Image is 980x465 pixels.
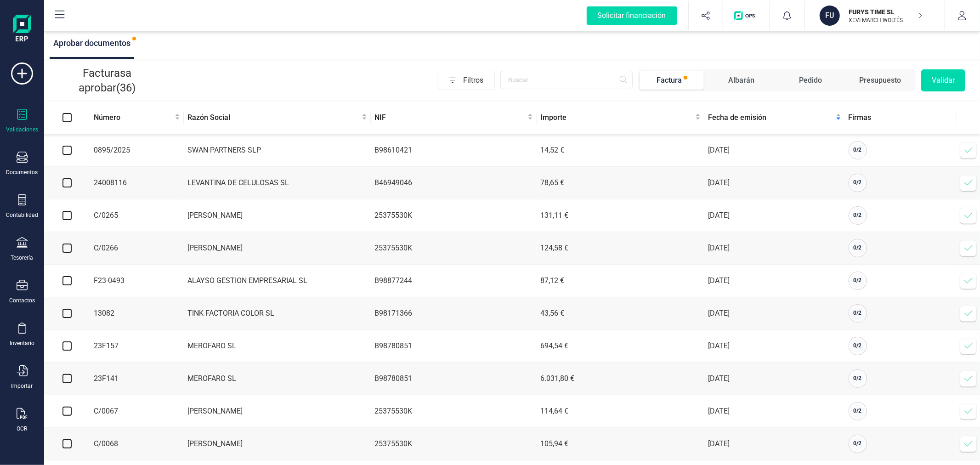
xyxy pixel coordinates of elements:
div: OCR [17,425,28,432]
div: Pedido [799,75,822,86]
div: Contactos [9,297,35,304]
td: 0895/2025 [90,134,184,167]
p: Facturas a aprobar (36) [59,66,155,95]
td: 25375530K [371,232,537,265]
button: Logo de OPS [729,1,764,30]
div: Tesorería [11,254,34,261]
td: 105,94 € [537,428,704,460]
span: 0 / 2 [854,179,862,186]
span: 0 / 2 [854,277,862,284]
td: [DATE] [704,199,845,232]
td: 114,64 € [537,395,704,428]
p: FURYS TIME SL [849,7,923,17]
td: [DATE] [704,297,845,330]
td: 6.031,80 € [537,363,704,395]
td: 131,11 € [537,199,704,232]
td: [DATE] [704,363,845,395]
td: 25375530K [371,428,537,460]
span: Fecha de emisión [708,112,834,123]
td: TINK FACTORIA COLOR SL [184,297,371,330]
div: Solicitar financiación [587,6,677,25]
td: [PERSON_NAME] [184,428,371,460]
span: NIF [374,112,526,123]
td: [DATE] [704,265,845,297]
div: Albarán [728,75,754,86]
span: 0 / 2 [854,212,862,218]
td: C/0068 [90,428,184,460]
td: 14,52 € [537,134,704,167]
div: Importar [11,382,33,390]
td: 694,54 € [537,330,704,363]
td: B98877244 [371,265,537,297]
td: F23-0493 [90,265,184,297]
td: ALAYSO GESTION EMPRESARIAL SL [184,265,371,297]
td: B98780851 [371,363,537,395]
input: Buscar [500,71,633,89]
td: 23F141 [90,363,184,395]
td: [DATE] [704,232,845,265]
div: Documentos [6,169,38,176]
div: FU [820,6,840,26]
td: 13082 [90,297,184,330]
span: 0 / 2 [854,408,862,414]
td: 23F157 [90,330,184,363]
td: SWAN PARTNERS SLP [184,134,371,167]
th: Firmas [845,102,957,134]
td: 124,58 € [537,232,704,265]
td: B98780851 [371,330,537,363]
span: 0 / 2 [854,375,862,381]
td: [DATE] [704,167,845,199]
td: 78,65 € [537,167,704,199]
td: B46949046 [371,167,537,199]
span: Filtros [463,71,494,90]
td: LEVANTINA DE CELULOSAS SL [184,167,371,199]
span: 0 / 2 [854,310,862,316]
td: MEROFARO SL [184,330,371,363]
div: Validaciones [6,126,38,133]
td: 25375530K [371,199,537,232]
td: [DATE] [704,395,845,428]
td: [PERSON_NAME] [184,232,371,265]
td: 87,12 € [537,265,704,297]
td: [PERSON_NAME] [184,395,371,428]
td: C/0067 [90,395,184,428]
span: 0 / 2 [854,342,862,349]
td: C/0265 [90,199,184,232]
span: 0 / 2 [854,440,862,447]
span: Número [94,112,173,123]
div: Factura [657,75,682,86]
div: Inventario [10,340,34,347]
td: C/0266 [90,232,184,265]
td: [DATE] [704,330,845,363]
span: Aprobar documentos [53,38,130,48]
td: MEROFARO SL [184,363,371,395]
span: Importe [540,112,693,123]
p: XEVI MARCH WOLTÉS [849,17,923,24]
td: 43,56 € [537,297,704,330]
td: [PERSON_NAME] [184,199,371,232]
td: B98171366 [371,297,537,330]
img: Logo Finanedi [13,15,31,44]
td: 24008116 [90,167,184,199]
button: Validar [921,69,965,91]
button: Filtros [438,71,495,90]
td: B98610421 [371,134,537,167]
button: FUFURYS TIME SLXEVI MARCH WOLTÉS [816,1,934,30]
td: 25375530K [371,395,537,428]
img: Logo de OPS [734,11,759,20]
td: [DATE] [704,134,845,167]
button: Solicitar financiación [576,1,688,30]
span: Razón Social [187,112,360,123]
td: [DATE] [704,428,845,460]
div: Contabilidad [6,211,38,219]
span: 0 / 2 [854,147,862,153]
span: 0 / 2 [854,244,862,251]
div: Presupuesto [859,75,901,86]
